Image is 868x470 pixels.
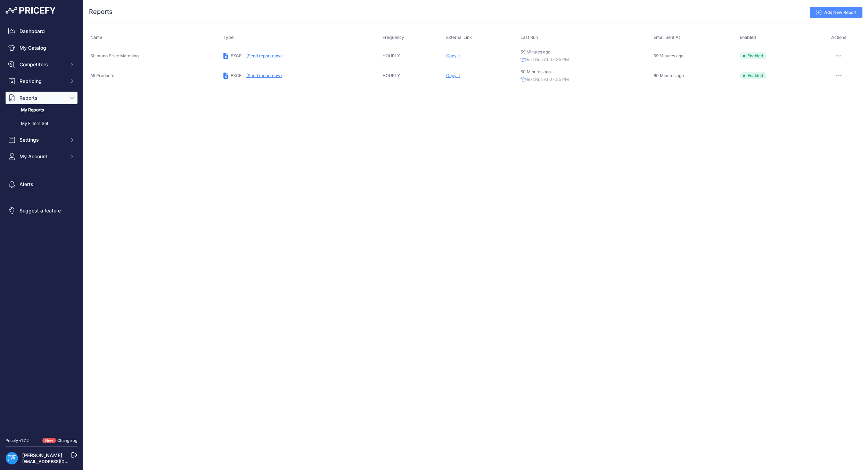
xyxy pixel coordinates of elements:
[89,7,113,17] h2: Reports
[383,35,404,40] span: Frequency
[246,53,282,59] button: (Send report now)
[521,76,651,83] p: Next Run At 07:35 PM
[521,57,651,63] p: Next Run At 07:35 PM
[6,438,29,444] div: Pricefy v1.7.2
[740,52,767,59] span: Enabled
[90,35,102,40] span: Name
[740,72,767,79] span: Enabled
[6,42,77,54] a: My Catalog
[246,73,282,78] button: (Send report now)
[446,35,472,40] span: External Link
[231,53,244,58] span: EXCEL
[6,134,77,146] button: Settings
[57,438,77,443] a: Changelog
[6,58,77,71] button: Competitors
[19,61,65,68] span: Competitors
[654,53,683,58] span: 59 Minutes ago
[6,178,77,191] a: Alerts
[90,53,139,58] span: Shimano Price Matching
[19,94,65,101] span: Reports
[6,7,56,14] img: Pricefy Logo
[383,73,400,78] span: HOURLY
[654,73,684,78] span: 60 Minutes ago
[521,69,551,74] span: 60 Minutes ago
[6,150,77,163] button: My Account
[19,78,65,85] span: Repricing
[446,73,460,78] span: Copy it
[654,35,680,40] span: Email Sent At
[6,104,77,116] a: My Reports
[521,49,550,54] span: 59 Minutes ago
[22,459,95,464] a: [EMAIL_ADDRESS][DOMAIN_NAME]
[6,204,77,217] a: Suggest a feature
[6,118,77,130] a: My Filters Set
[6,92,77,104] button: Reports
[90,73,114,78] span: All Products
[810,7,862,18] a: Add New Report
[446,53,460,58] span: Copy it
[831,35,846,40] span: Actions
[19,153,65,160] span: My Account
[6,25,77,37] a: Dashboard
[6,25,77,429] nav: Sidebar
[19,136,65,143] span: Settings
[42,438,56,444] span: New
[231,73,244,78] span: EXCEL
[6,75,77,87] button: Repricing
[223,35,234,40] span: Type
[22,452,62,458] a: [PERSON_NAME]
[383,53,400,58] span: HOURLY
[521,35,538,40] span: Last Run
[740,35,756,40] span: Enabled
